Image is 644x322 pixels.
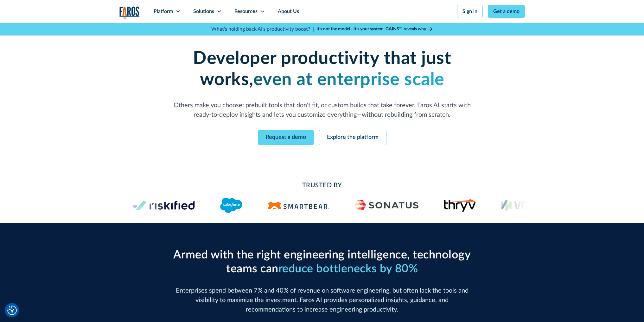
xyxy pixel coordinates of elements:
h2: Trusted By [170,181,474,190]
img: Sonatus Logo [354,200,418,210]
div: Solutions [193,8,214,15]
strong: Developer productivity that just works, [193,50,451,89]
img: Thryv's logo [444,199,476,212]
strong: It’s not the model—it’s your system. GAINS™ reveals why [316,27,426,31]
button: Cookie Settings [7,306,17,315]
a: Sign in [457,5,483,18]
span: reduce bottlenecks by 80% [278,263,418,275]
div: Platform [154,8,173,15]
a: Get a demo [488,5,525,18]
img: Logo of the software testing platform SmartBear. [267,201,329,209]
p: What's holding back AI's productivity boost? | [211,25,314,33]
div: Resources [234,8,258,15]
img: Logo of the risk management platform Riskified. [132,200,195,210]
img: Revisit consent button [7,306,17,315]
a: home [119,6,140,19]
p: Others make you choose: prebuilt tools that don't fit, or custom builds that take forever. Faros ... [170,101,474,120]
p: Enterprises spend between 7% and 40% of revenue on software engineering, but often lack the tools... [170,286,474,314]
img: Logo of the CRM platform Salesforce. [220,198,242,213]
img: Logo of the analytics and reporting company Faros. [119,6,140,19]
h2: Armed with the right engineering intelligence, technology teams can [170,248,474,276]
a: Request a demo [258,130,314,145]
a: It’s not the model—it’s your system. GAINS™ reveals why [316,26,433,33]
strong: even at enterprise scale [253,71,444,89]
a: Explore the platform [319,130,386,145]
